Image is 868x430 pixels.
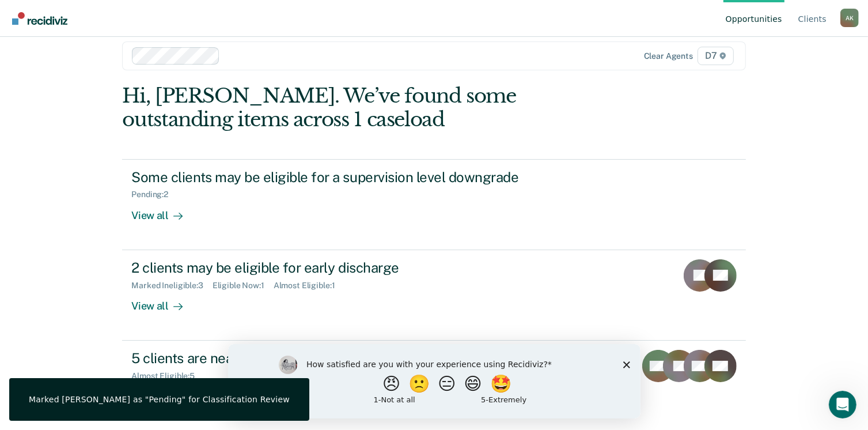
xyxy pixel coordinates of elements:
div: Marked [PERSON_NAME] as "Pending" for Classification Review [29,394,290,405]
div: Almost Eligible : 1 [274,281,344,291]
div: View all [131,199,196,222]
div: View all [131,290,196,312]
div: 5 clients are nearing or past their full-term release date [131,350,536,367]
div: Hi, [PERSON_NAME]. We’ve found some outstanding items across 1 caseload [122,84,621,131]
div: Pending : 2 [131,190,177,199]
div: 2 clients may be eligible for early discharge [131,259,536,276]
div: Clear agents [644,51,693,61]
a: Some clients may be eligible for a supervision level downgradePending:2View all [122,159,745,250]
div: A K [840,9,859,27]
div: Almost Eligible : 5 [131,371,204,381]
img: Recidiviz [12,12,67,25]
div: Marked Ineligible : 3 [131,281,212,291]
button: Profile dropdown button [840,9,859,27]
iframe: Intercom live chat [829,391,856,418]
div: Eligible Now : 1 [213,281,274,291]
iframe: Survey by Kim from Recidiviz [228,344,640,418]
div: Some clients may be eligible for a supervision level downgrade [131,169,536,186]
span: D7 [698,47,734,65]
a: 2 clients may be eligible for early dischargeMarked Ineligible:3Eligible Now:1Almost Eligible:1Vi... [122,250,745,341]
